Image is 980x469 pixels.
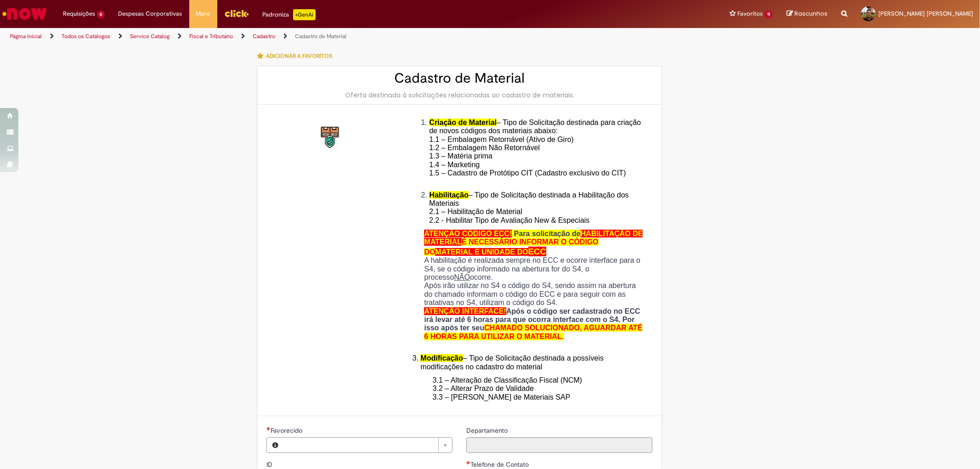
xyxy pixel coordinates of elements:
u: NÃO [454,273,470,281]
span: Necessários - Favorecido [271,426,304,435]
p: +GenAi [293,9,316,20]
a: Limpar campo Favorecido [283,438,452,452]
span: Telefone de Contato [470,460,531,469]
span: 11 [765,11,773,18]
h2: Cadastro de Material [266,71,652,86]
span: É NECESSÁRIO INFORMAR O CÓDIGO DO [424,238,598,255]
span: 6 [97,11,105,18]
label: Somente leitura - ID [266,460,274,469]
span: Despesas Corporativas [119,9,182,18]
span: CHAMADO SOLUCIONADO, AGUARDAR ATÉ 6 HORAS PARA UTILIZAR O MATERIAL. [424,324,642,340]
button: Favorecido, Visualizar este registro [267,438,283,452]
span: ATENÇÃO INTERFACE! [424,307,506,315]
a: Rascunhos [787,10,827,18]
span: HABILITAÇÃO DE MATERIAL [424,230,643,246]
span: ECC [528,247,546,256]
span: [PERSON_NAME] [PERSON_NAME] [878,10,973,17]
a: Cadastro de Material [295,33,346,40]
label: Somente leitura - Departamento [466,426,510,435]
li: – Tipo de Solicitação destinada a possíveis modificações no cadastro do material [420,354,646,371]
span: Criação de Material [429,119,497,126]
a: Todos os Catálogos [62,33,110,40]
input: Departamento [466,437,652,453]
span: Rascunhos [794,9,827,18]
strong: Após o código ser cadastrado no ECC irá levar até 6 horas para que ocorra interface com o S4. Por... [424,307,642,340]
p: A habilitação é realizada sempre no ECC e ocorre interface para o S4, se o código informado na ab... [424,256,646,282]
img: ServiceNow [1,5,48,23]
a: Service Catalog [130,33,170,40]
span: 3.1 – Alteração de Classificação Fiscal (NCM) 3.2 – Alterar Prazo de Validade 3.3 – [PERSON_NAME]... [433,376,582,401]
span: Obrigatório Preenchido [466,461,470,464]
span: Adicionar a Favoritos [266,52,332,60]
img: Cadastro de Material [316,123,346,153]
span: Habilitação [429,191,468,199]
span: Requisições [63,9,95,18]
span: Somente leitura - Departamento [466,426,510,435]
span: More [196,9,210,18]
ul: Trilhas de página [7,28,646,45]
span: Favoritos [737,9,763,18]
span: Somente leitura - ID [266,460,274,469]
span: Modificação [420,354,463,362]
img: click_logo_yellow_360x200.png [224,6,249,20]
span: ATENÇÃO CÓDIGO ECC! [424,230,512,237]
span: – Tipo de Solicitação destinada a Habilitação dos Materiais 2.1 – Habilitação de Material 2.2 - H... [429,191,629,224]
div: Padroniza [263,9,316,20]
a: Página inicial [10,33,42,40]
span: Para solicitação de [514,230,581,237]
div: Oferta destinada à solicitações relacionadas ao cadastro de materiais. [266,90,652,100]
p: Após irão utilizar no S4 o código do S4, sendo assim na abertura do chamado informam o código do ... [424,282,646,307]
a: Fiscal e Tributário [189,33,233,40]
button: Adicionar a Favoritos [257,46,337,66]
a: Cadastro [253,33,275,40]
span: MATERIAL E UNIDADE DO [435,248,528,256]
span: Necessários [266,427,271,430]
span: – Tipo de Solicitação destinada para criação de novos códigos dos materiais abaixo: 1.1 – Embalag... [429,119,641,186]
